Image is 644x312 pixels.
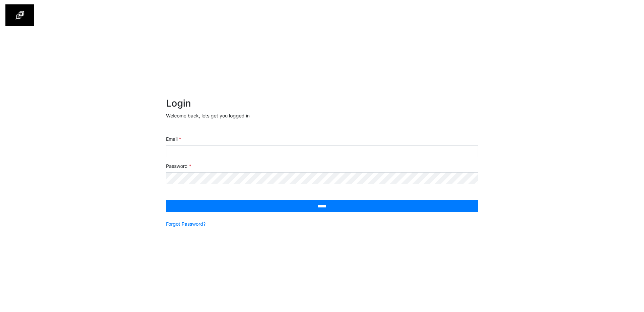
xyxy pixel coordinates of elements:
[166,220,206,227] a: Forgot Password?
[166,135,181,142] label: Email
[5,4,34,26] img: spp logo
[166,98,478,109] h2: Login
[166,162,191,170] label: Password
[166,112,478,119] p: Welcome back, lets get you logged in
